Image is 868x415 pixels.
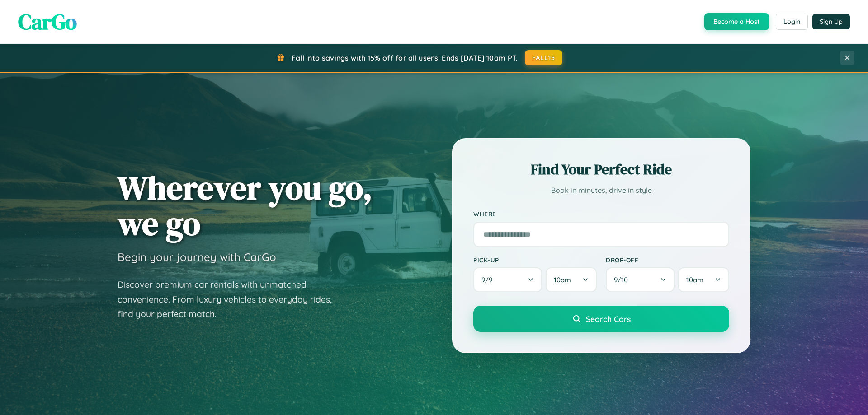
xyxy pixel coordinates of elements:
[686,275,703,284] span: 10am
[473,184,729,197] p: Book in minutes, drive in style
[586,314,631,324] span: Search Cars
[704,13,769,30] button: Become a Host
[292,53,518,62] span: Fall into savings with 15% off for all users! Ends [DATE] 10am PT.
[473,267,542,292] button: 9/9
[118,250,276,264] h3: Begin your journey with CarGo
[118,277,344,322] p: Discover premium car rentals with unmatched convenience. From luxury vehicles to everyday rides, ...
[606,267,675,292] button: 9/10
[473,306,729,332] button: Search Cars
[678,267,729,292] button: 10am
[473,256,597,264] label: Pick-up
[812,14,850,29] button: Sign Up
[473,210,729,218] label: Where
[481,275,497,284] span: 9 / 9
[546,267,597,292] button: 10am
[606,256,729,264] label: Drop-off
[776,14,808,30] button: Login
[473,159,729,179] h2: Find Your Perfect Ride
[614,275,632,284] span: 9 / 10
[525,50,563,65] button: FALL15
[118,170,373,241] h1: Wherever you go, we go
[554,275,571,284] span: 10am
[18,7,77,37] span: CarGo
